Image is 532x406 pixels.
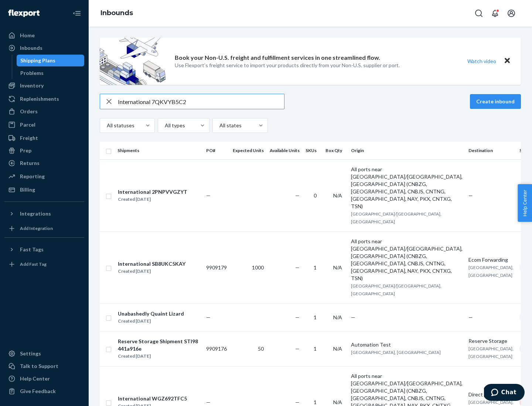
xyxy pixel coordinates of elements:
[4,223,84,234] a: Add Integration
[4,132,84,144] a: Freight
[348,142,465,159] th: Origin
[295,314,300,320] span: —
[470,94,521,109] button: Create inbound
[333,345,342,352] span: N/A
[314,314,317,320] span: 1
[118,94,284,109] input: Search inbounds by name, destination, msku...
[20,57,55,64] div: Shipping Plans
[468,346,514,359] span: [GEOGRAPHIC_DATA], [GEOGRAPHIC_DATA]
[106,122,107,129] input: All statuses
[20,32,35,39] div: Home
[230,142,267,159] th: Expected Units
[164,122,165,129] input: All types
[333,399,342,405] span: N/A
[20,246,44,253] div: Fast Tags
[314,264,317,271] span: 1
[468,256,514,264] div: Ecom Forwarding
[303,142,323,159] th: SKUs
[206,192,211,199] span: —
[295,264,300,271] span: —
[488,6,502,21] button: Open notifications
[100,9,133,17] a: Inbounds
[20,147,31,154] div: Prep
[203,142,230,159] th: PO#
[118,317,184,325] div: Created [DATE]
[206,399,211,405] span: —
[20,69,44,77] div: Problems
[468,314,473,320] span: —
[314,399,317,405] span: 1
[118,395,187,402] div: International WGZ692TFC5
[118,188,187,196] div: International 2PNPVVGZYT
[502,56,512,66] button: Close
[20,95,59,103] div: Replenishments
[20,375,50,382] div: Help Center
[351,238,463,282] div: All ports near [GEOGRAPHIC_DATA]/[GEOGRAPHIC_DATA], [GEOGRAPHIC_DATA] (CNBZG, [GEOGRAPHIC_DATA], ...
[20,108,38,115] div: Orders
[118,338,200,352] div: Reserve Storage Shipment STI98441a916e
[252,264,264,271] span: 1000
[17,67,85,79] a: Problems
[468,337,514,345] div: Reserve Storage
[504,6,519,21] button: Open account menu
[351,211,441,224] span: [GEOGRAPHIC_DATA]/[GEOGRAPHIC_DATA], [GEOGRAPHIC_DATA]
[118,352,200,360] div: Created [DATE]
[295,192,300,199] span: —
[203,231,230,303] td: 9909179
[314,345,317,352] span: 1
[468,192,473,199] span: —
[484,384,525,402] iframe: Opens a widget where you can chat to one of our agents
[295,399,300,405] span: —
[4,348,84,359] a: Settings
[20,210,51,217] div: Integrations
[20,186,35,193] div: Billing
[468,265,514,278] span: [GEOGRAPHIC_DATA], [GEOGRAPHIC_DATA]
[4,171,84,182] a: Reporting
[69,6,84,21] button: Close Navigation
[4,119,84,131] a: Parcel
[20,261,47,267] div: Add Fast Tag
[8,10,40,17] img: Flexport logo
[351,283,441,296] span: [GEOGRAPHIC_DATA]/[GEOGRAPHIC_DATA], [GEOGRAPHIC_DATA]
[323,142,348,159] th: Box Qty
[4,106,84,117] a: Orders
[4,184,84,196] a: Billing
[295,345,300,352] span: —
[4,157,84,169] a: Returns
[115,142,203,159] th: Shipments
[333,192,342,199] span: N/A
[518,184,532,222] button: Help Center
[4,258,84,270] a: Add Fast Tag
[314,192,317,199] span: 0
[4,360,84,372] button: Talk to Support
[20,44,42,52] div: Inbounds
[20,82,44,89] div: Inventory
[4,208,84,220] button: Integrations
[267,142,303,159] th: Available Units
[118,196,187,203] div: Created [DATE]
[351,314,355,320] span: —
[4,145,84,156] a: Prep
[20,362,58,370] div: Talk to Support
[4,30,84,41] a: Home
[4,42,84,54] a: Inbounds
[468,391,514,398] div: Direct
[219,122,219,129] input: All states
[4,80,84,92] a: Inventory
[20,350,41,357] div: Settings
[20,159,40,167] div: Returns
[118,260,185,268] div: International SB8UKC5KAY
[118,268,185,275] div: Created [DATE]
[175,54,380,62] p: Book your Non-U.S. freight and fulfillment services in one streamlined flow.
[20,134,38,142] div: Freight
[351,166,463,210] div: All ports near [GEOGRAPHIC_DATA]/[GEOGRAPHIC_DATA], [GEOGRAPHIC_DATA] (CNBZG, [GEOGRAPHIC_DATA], ...
[118,310,184,317] div: Unabashedly Quaint Lizard
[333,314,342,320] span: N/A
[333,264,342,271] span: N/A
[351,350,441,355] span: [GEOGRAPHIC_DATA], [GEOGRAPHIC_DATA]
[20,121,35,128] div: Parcel
[175,62,400,69] p: Use Flexport’s freight service to import your products directly from your Non-U.S. supplier or port.
[206,314,211,320] span: —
